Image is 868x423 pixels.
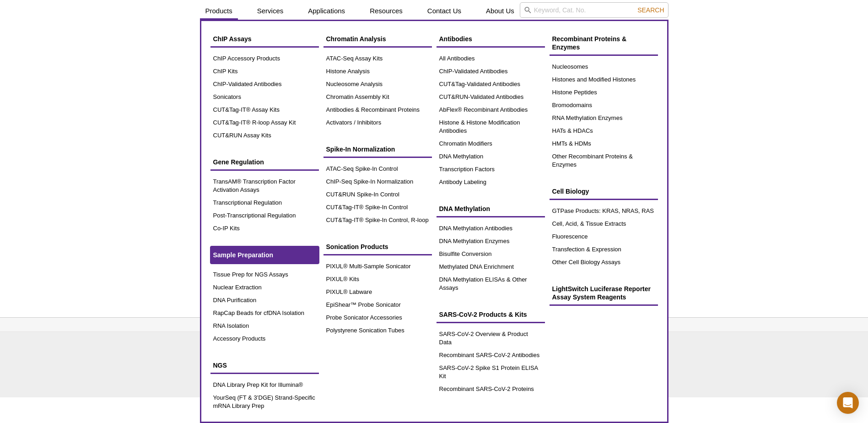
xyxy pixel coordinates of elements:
a: Antibodies [437,30,545,48]
a: ChIP-Validated Antibodies [437,65,545,78]
a: CUT&Tag-IT® Spike-In Control, R-loop [323,214,432,227]
a: Nucleosomes [550,60,658,73]
button: Search [635,6,667,14]
a: Recombinant SARS-CoV-2 Antibodies [437,349,545,362]
a: RNA Methylation Enzymes [550,112,658,125]
a: Sonicators [210,91,319,103]
a: Histone Analysis [323,65,432,78]
a: Cell, Acid, & Tissue Extracts [550,217,658,230]
input: Keyword, Cat. No. [520,2,669,18]
a: DNA Methylation ELISAs & Other Assays [437,273,545,294]
a: Recombinant Proteins & Enzymes [550,30,658,56]
a: CUT&Tag-IT® Spike-In Control [323,201,432,214]
a: ChIP Assays [210,30,319,48]
a: CUT&Tag-IT® Assay Kits [210,103,319,116]
span: DNA Methylation [439,205,490,212]
a: LightSwitch Luciferase Reporter Assay System Reagents [550,280,658,306]
a: Antibody Labeling [437,176,545,189]
a: Bisulfite Conversion [437,248,545,260]
a: SARS-CoV-2 Spike S1 Protein ELISA Kit [437,362,545,383]
a: Other Cell Biology Assays [550,256,658,269]
a: Probe Sonicator Accessories [323,311,432,324]
a: Fluorescence [550,230,658,243]
a: Spike-In Normalization [323,141,432,158]
span: SARS-CoV-2 Products & Kits [439,311,527,318]
a: Transfection & Expression [550,243,658,256]
a: SARS-CoV-2 Products & Kits [437,306,545,323]
a: Sample Preparation [210,246,319,264]
a: RNA Isolation [210,320,319,332]
a: Gene Regulation [210,153,319,171]
a: DNA Methylation Enzymes [437,235,545,248]
a: PIXUL® Kits [323,273,432,286]
a: Methylated DNA Enrichment [437,260,545,273]
a: ChIP-Seq Spike-In Normalization [323,175,432,188]
a: Histone Peptides [550,86,658,99]
a: PIXUL® Multi-Sample Sonicator [323,260,432,273]
a: ATAC-Seq Assay Kits [323,52,432,65]
a: ChIP Accessory Products [210,52,319,65]
a: Post-Transcriptional Regulation [210,209,319,222]
span: NGS [213,362,227,369]
a: GTPase Products: KRAS, NRAS, RAS [550,205,658,217]
a: Cell Biology [550,183,658,200]
a: Recombinant SARS-CoV-2 Proteins [437,383,545,396]
a: Transcription Factors [437,163,545,176]
a: DNA Methylation Antibodies [437,222,545,235]
a: PIXUL® Labware [323,286,432,298]
a: NGS [210,357,319,374]
a: Contact Us [422,2,467,20]
a: Nuclear Extraction [210,281,319,294]
a: Activators / Inhibitors [323,116,432,129]
a: ChIP-Validated Antibodies [210,78,319,91]
a: Services [252,2,289,20]
a: DNA Methylation [437,150,545,163]
a: TransAM® Transcription Factor Activation Assays [210,175,319,196]
a: Sonication Products [323,238,432,255]
a: Histone & Histone Modification Antibodies [437,116,545,137]
a: CUT&RUN-Validated Antibodies [437,91,545,103]
a: Co-IP Kits [210,222,319,235]
a: Products [200,2,238,20]
div: Open Intercom Messenger [837,392,859,414]
a: Accessory Products [210,332,319,345]
a: ChIP Kits [210,65,319,78]
a: DNA Library Prep Kit for Illumina® [210,379,319,391]
a: CUT&Tag-IT® R-loop Assay Kit [210,116,319,129]
a: AbFlex® Recombinant Antibodies [437,103,545,116]
a: HATs & HDACs [550,125,658,137]
span: LightSwitch Luciferase Reporter Assay System Reagents [552,285,651,301]
a: SARS-CoV-2 Overview & Product Data [437,328,545,349]
span: ChIP Assays [213,35,252,43]
a: All Antibodies [437,52,545,65]
a: Chromatin Analysis [323,30,432,48]
a: EpiShear™ Probe Sonicator [323,298,432,311]
span: Recombinant Proteins & Enzymes [552,35,627,51]
a: Chromatin Assembly Kit [323,91,432,103]
a: YourSeq (FT & 3’DGE) Strand-Specific mRNA Library Prep [210,391,319,412]
span: Search [637,6,664,14]
span: Spike-In Normalization [326,146,395,153]
span: Sample Preparation [213,251,274,259]
span: Gene Regulation [213,158,264,166]
a: RapCap Beads for cfDNA Isolation [210,307,319,320]
a: Transcriptional Regulation [210,196,319,209]
a: DNA Purification [210,294,319,307]
span: Chromatin Analysis [326,35,386,43]
a: Resources [364,2,408,20]
span: Antibodies [439,35,472,43]
a: Bromodomains [550,99,658,112]
a: Applications [302,2,350,20]
a: HMTs & HDMs [550,137,658,150]
a: CUT&RUN Assay Kits [210,129,319,142]
a: CUT&Tag-Validated Antibodies [437,78,545,91]
a: Polystyrene Sonication Tubes [323,324,432,337]
a: DNA Methylation [437,200,545,217]
a: About Us [480,2,520,20]
span: Cell Biology [552,188,589,195]
a: ATAC-Seq Spike-In Control [323,163,432,175]
a: Tissue Prep for NGS Assays [210,268,319,281]
a: Chromatin Modifiers [437,137,545,150]
a: Other Recombinant Proteins & Enzymes [550,150,658,171]
span: Sonication Products [326,243,388,250]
